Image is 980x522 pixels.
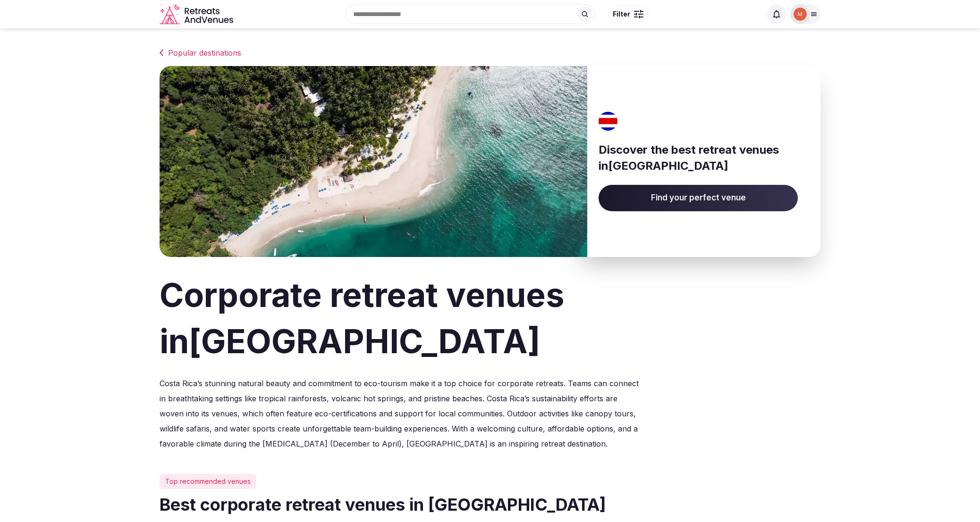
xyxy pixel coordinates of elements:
[160,474,256,489] div: Top recommended venues
[160,272,820,365] h1: Corporate retreat venues in [GEOGRAPHIC_DATA]
[599,185,798,211] a: Find your perfect venue
[599,142,798,174] h3: Discover the best retreat venues in [GEOGRAPHIC_DATA]
[607,5,650,23] button: Filter
[160,4,235,25] a: Visit the homepage
[160,493,820,516] h2: Best corporate retreat venues in [GEOGRAPHIC_DATA]
[160,4,235,25] svg: Retreats and Venues company logo
[160,66,587,257] img: Banner image for Costa Rica representative of the country
[794,8,807,21] img: Mark Fromson
[160,47,820,58] a: Popular destinations
[613,9,630,19] span: Filter
[596,112,621,131] img: Costa Rica's flag
[160,376,643,451] p: Costa Rica’s stunning natural beauty and commitment to eco-tourism make it a top choice for corpo...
